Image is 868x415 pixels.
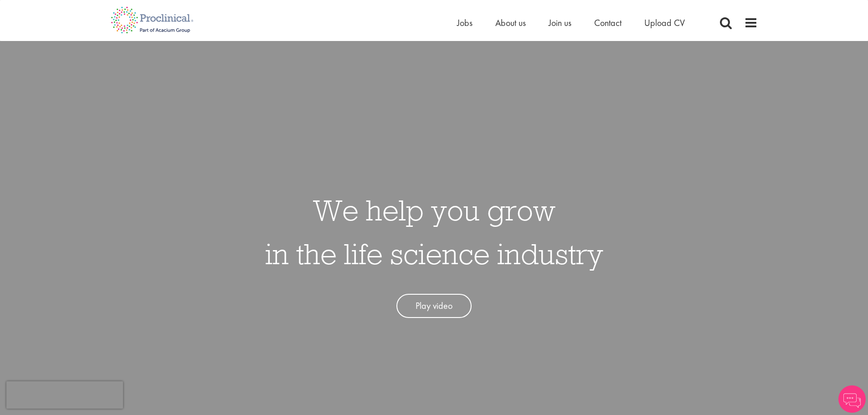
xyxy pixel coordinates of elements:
a: Contact [594,17,621,29]
a: Join us [549,17,571,29]
a: Play video [396,294,472,318]
a: Jobs [457,17,473,29]
a: Upload CV [644,17,685,29]
h1: We help you grow in the life science industry [265,188,603,276]
a: About us [495,17,526,29]
img: Chatbot [838,385,866,413]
